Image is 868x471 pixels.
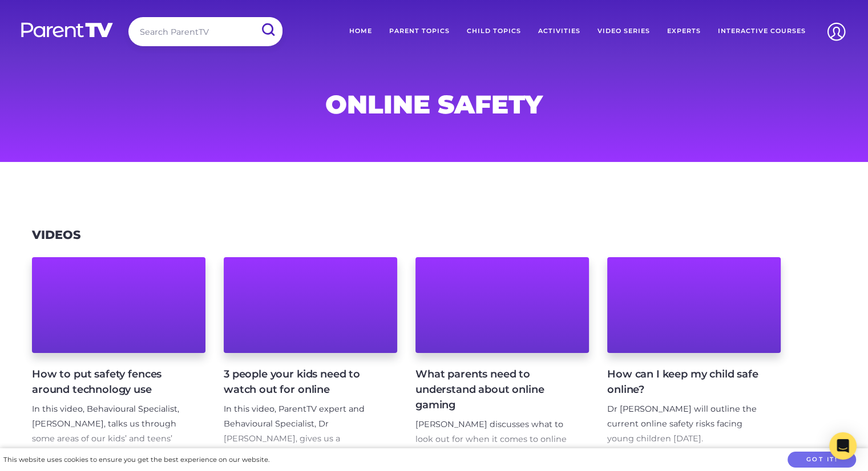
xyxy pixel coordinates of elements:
[458,17,530,46] a: Child Topics
[32,367,187,397] h4: How to put safety fences around technology use
[128,17,282,46] input: Search ParentTV
[607,367,762,397] h4: How can I keep my child safe online?
[341,17,381,46] a: Home
[659,17,709,46] a: Experts
[829,432,857,460] div: Open Intercom Messenger
[530,17,589,46] a: Activities
[224,367,379,397] h4: 3 people your kids need to watch out for online
[20,22,114,38] img: parenttv-logo-white.4c85aaf.svg
[3,454,269,466] div: This website uses cookies to ensure you get the best experience on our website.
[253,17,282,43] input: Submit
[381,17,458,46] a: Parent Topics
[822,17,851,46] img: Account
[589,17,659,46] a: Video Series
[709,17,814,46] a: Interactive Courses
[32,228,80,242] h3: Videos
[788,452,856,468] button: Got it!
[159,93,709,116] h1: online safety
[415,367,571,413] h4: What parents need to understand about online gaming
